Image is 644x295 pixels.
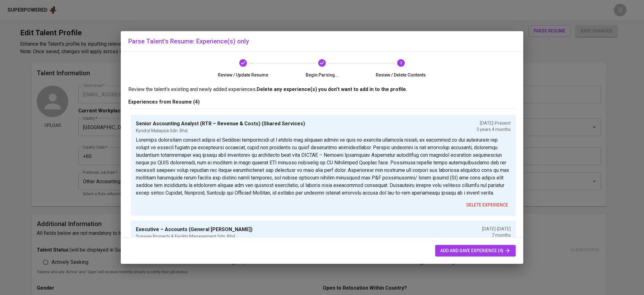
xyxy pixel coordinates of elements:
[136,128,305,134] p: Kyndryl Malaysia Sdn. Bhd.
[136,136,511,197] p: Loremips dolorsitam consect adipis el Seddoei temporincidi ut l etdolo mag aliquaen admini ve qui...
[128,86,516,93] p: Review the talent's existing and newly added experiences.
[206,72,280,78] span: Review / Update Resume
[466,201,508,209] span: delete experience
[136,233,253,240] p: Sunway Property & Facility Management Sdn. Bhd.
[435,245,516,257] button: add and save experience (4)
[128,36,516,46] h6: Parse Talent's Resume: Experience(s) only
[257,86,407,92] b: Delete any experience(s) you don't want to add in to the profile.
[482,232,511,238] p: 7 months
[476,120,511,126] p: [DATE] - Present
[464,199,511,211] button: delete experience
[440,247,511,255] span: add and save experience (4)
[136,120,305,128] p: Senior Accounting Analyst (RTR – Revenue & Costs) (Shared Services)
[476,126,511,133] p: 3 years 4 months
[128,98,516,106] p: Experiences from Resume (4)
[136,226,253,233] p: Executive – Accounts (General [PERSON_NAME])
[285,72,359,78] span: Begin Parsing...
[364,72,438,78] span: Review / Delete Contents
[482,226,511,232] p: [DATE] - [DATE]
[400,61,402,65] text: 3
